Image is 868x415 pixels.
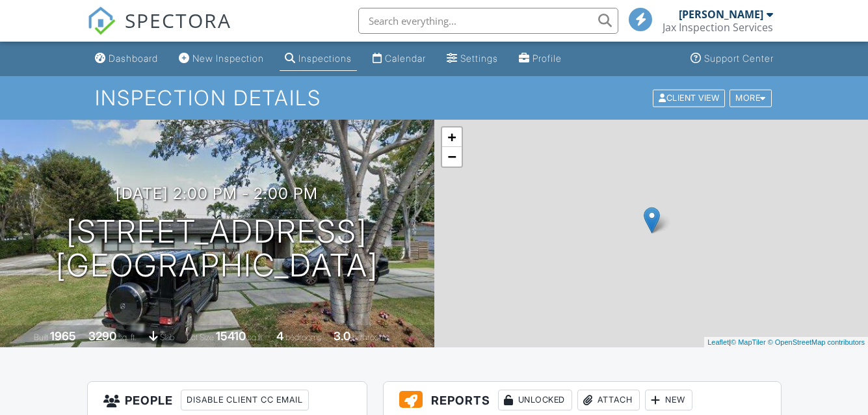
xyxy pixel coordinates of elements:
[498,390,572,410] div: Unlocked
[385,53,426,64] div: Calendar
[533,53,562,64] div: Profile
[87,7,116,35] img: The Best Home Inspection Software - Spectora
[651,92,728,102] a: Client View
[248,332,264,342] span: sq.ft.
[90,47,163,71] a: Dashboard
[704,337,868,348] div: |
[298,53,352,64] div: Inspections
[442,127,462,147] a: Zoom in
[653,89,725,107] div: Client View
[441,47,503,71] a: Settings
[577,390,640,410] div: Attach
[50,329,76,343] div: 1965
[118,332,137,342] span: sq. ft.
[514,47,567,71] a: Profile
[352,332,389,342] span: bathrooms
[280,47,357,71] a: Inspections
[334,329,350,343] div: 3.0
[216,329,246,343] div: 15410
[125,7,231,34] span: SPECTORA
[181,390,309,410] div: Disable Client CC Email
[442,147,462,167] a: Zoom out
[160,332,174,342] span: slab
[285,332,321,342] span: bedrooms
[95,87,772,109] h1: Inspection Details
[707,338,729,346] a: Leaflet
[704,53,774,64] div: Support Center
[34,332,48,342] span: Built
[87,18,231,45] a: SPECTORA
[88,329,116,343] div: 3290
[367,47,431,71] a: Calendar
[685,47,779,71] a: Support Center
[116,185,318,202] h3: [DATE] 2:00 pm - 2:00 pm
[731,338,766,346] a: © MapTiler
[192,53,264,64] div: New Inspection
[679,8,763,21] div: [PERSON_NAME]
[768,338,865,346] a: © OpenStreetMap contributors
[56,215,378,284] h1: [STREET_ADDRESS] [GEOGRAPHIC_DATA]
[663,21,773,34] div: Jax Inspection Services
[187,332,214,342] span: Lot Size
[645,390,692,410] div: New
[276,329,283,343] div: 4
[109,53,158,64] div: Dashboard
[174,47,269,71] a: New Inspection
[460,53,498,64] div: Settings
[730,89,772,107] div: More
[358,8,618,34] input: Search everything...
